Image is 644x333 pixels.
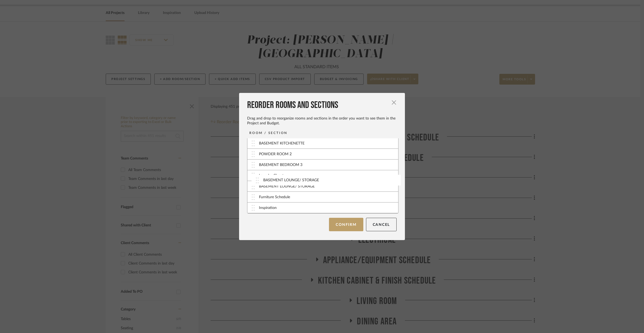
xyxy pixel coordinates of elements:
div: ROOM / SECTION [249,130,287,136]
div: Drag and drop to reorganize rooms and sections in the order you want to see them in the Project a... [247,116,397,126]
button: Cancel [366,218,397,231]
div: Inspiration [259,205,277,211]
img: vertical-grip.svg [252,162,255,168]
div: Furniture Schedule [259,194,290,200]
img: vertical-grip.svg [252,151,255,157]
div: BASEMENT BEDROOM 3 [259,162,302,168]
div: BASEMENT KITCHENETTE [259,141,305,146]
button: Confirm [329,218,363,231]
img: vertical-grip.svg [252,183,255,189]
div: POWDER ROOM 2 [259,151,292,157]
img: vertical-grip.svg [252,205,255,211]
img: vertical-grip.svg [252,194,255,200]
div: Laundry Closet [259,173,284,179]
div: Reorder Rooms and Sections [247,99,397,111]
img: vertical-grip.svg [252,140,255,146]
img: vertical-grip.svg [252,173,255,179]
div: BASEMENT LOUNGE/ STORAGE [259,184,315,189]
button: Close [389,97,399,108]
